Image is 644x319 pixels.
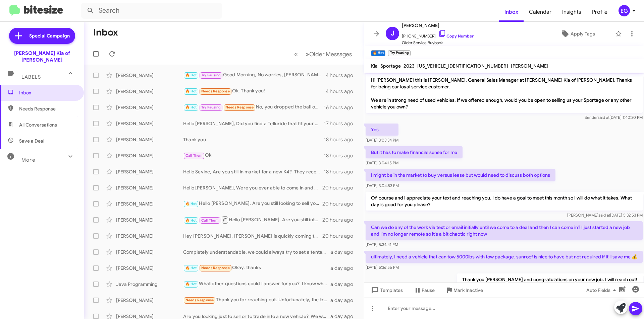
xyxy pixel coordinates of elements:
[183,264,330,272] div: Okay, thanks
[457,273,643,286] p: Thank you [PERSON_NAME] and congratulations on your new job. I will reach out!
[366,251,643,263] p: ultimately, I need a vehicle that can tow 5000lbs with tow package. sunroof is nice to have but n...
[408,284,440,296] button: Pause
[183,168,324,175] div: Hello Sevinc, Are you still in market for a new K4? They recently enhanced programs on leasing an...
[116,104,183,111] div: [PERSON_NAME]
[116,88,183,95] div: [PERSON_NAME]
[201,266,230,270] span: Needs Response
[613,5,637,16] button: EG
[417,63,508,69] span: [US_VEHICLE_IDENTIFICATION_NUMBER]
[619,5,630,16] div: EG
[370,284,403,296] span: Templates
[183,200,322,208] div: Hello [PERSON_NAME], Are you still looking to sell your 2022 Telluride?
[404,63,415,69] span: 2023
[185,73,197,77] span: 🔥 Hot
[330,281,359,288] div: a day ago
[598,115,609,120] span: said at
[324,152,359,159] div: 18 hours ago
[571,28,595,40] span: Apply Tags
[366,265,399,270] span: [DATE] 5:36:56 PM
[366,146,463,158] p: But it has to make financial sense for me
[366,138,398,143] span: [DATE] 3:03:34 PM
[366,192,643,211] p: Of course and I appreciate your text and reaching you. I do have a goal to meet this month so I w...
[21,157,35,163] span: More
[371,50,385,56] small: 🔥 Hot
[116,217,183,223] div: [PERSON_NAME]
[116,249,183,255] div: [PERSON_NAME]
[116,233,183,239] div: [PERSON_NAME]
[391,28,394,39] span: J
[366,160,398,165] span: [DATE] 3:04:15 PM
[19,122,57,128] span: All Conversations
[499,2,524,22] span: Inbox
[183,136,324,143] div: Thank you
[116,184,183,191] div: [PERSON_NAME]
[371,63,378,69] span: Kia
[201,218,219,223] span: Call Them
[598,213,610,218] span: said at
[380,63,401,69] span: Sportage
[322,201,359,207] div: 20 hours ago
[366,124,398,136] p: Yes
[116,201,183,207] div: [PERSON_NAME]
[201,105,221,109] span: Try Pausing
[366,74,643,113] p: Hi [PERSON_NAME] this is [PERSON_NAME], General Sales Manager at [PERSON_NAME] Kia of [PERSON_NAM...
[322,217,359,223] div: 20 hours ago
[81,3,222,19] input: Search
[183,184,322,191] div: Hello [PERSON_NAME], Were you ever able to come in and take a look at the Telluride?
[290,47,356,61] nav: Page navigation example
[440,284,488,296] button: Mark Inactive
[290,47,302,61] button: Previous
[581,284,624,296] button: Auto Fields
[330,297,359,304] div: a day ago
[116,152,183,159] div: [PERSON_NAME]
[19,89,76,96] span: Inbox
[183,71,326,79] div: Good Morning, No worries, [PERSON_NAME] is on his way back now.
[453,284,483,296] span: Mark Inactive
[116,281,183,288] div: Java Programming
[183,280,330,288] div: What other questions could I answer for you? I know when i started in the car business leases wer...
[185,202,197,206] span: 🔥 Hot
[557,2,587,22] a: Insights
[19,105,76,112] span: Needs Response
[324,120,359,127] div: 17 hours ago
[309,51,352,58] span: Older Messages
[185,218,197,223] span: 🔥 Hot
[93,27,118,38] h1: Inbox
[116,136,183,143] div: [PERSON_NAME]
[567,213,643,218] span: [PERSON_NAME] [DATE] 5:32:53 PM
[438,33,474,38] a: Copy Number
[183,249,330,255] div: Completely understandable, we could always try to set a tentative appointment and reschedule if n...
[116,120,183,127] div: [PERSON_NAME]
[225,105,254,109] span: Needs Response
[402,29,474,39] span: [PHONE_NUMBER]
[402,39,474,46] span: Older Service Buyback
[402,21,474,29] span: [PERSON_NAME]
[183,216,322,224] div: Hello [PERSON_NAME], Are you still interested in selling your Sportatge?
[366,242,398,247] span: [DATE] 5:34:41 PM
[330,249,359,255] div: a day ago
[185,153,203,158] span: Call Them
[585,115,643,120] span: Sender [DATE] 1:40:30 PM
[201,73,221,77] span: Try Pausing
[183,233,322,239] div: Hey [PERSON_NAME], [PERSON_NAME] is quickly coming to a close. Are you still interested in sellin...
[524,2,557,22] a: Calendar
[324,104,359,111] div: 16 hours ago
[324,136,359,143] div: 18 hours ago
[21,74,41,80] span: Labels
[587,2,613,22] span: Profile
[388,50,410,56] small: Try Pausing
[586,284,619,296] span: Auto Fields
[116,72,183,79] div: [PERSON_NAME]
[183,120,324,127] div: Hello [PERSON_NAME], Did you find a Telluride that fit your needs?
[306,50,309,58] span: »
[422,284,435,296] span: Pause
[543,28,612,40] button: Apply Tags
[185,266,197,270] span: 🔥 Hot
[201,89,230,93] span: Needs Response
[185,105,197,109] span: 🔥 Hot
[326,72,359,79] div: 4 hours ago
[29,32,70,39] span: Special Campaign
[183,296,330,304] div: Thank you for reaching out. Unfortunately, the trade value amount doesn't work for me. I owe to m...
